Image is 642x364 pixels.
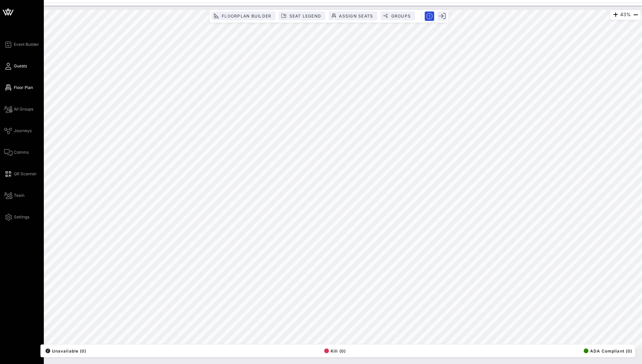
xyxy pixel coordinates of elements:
[45,348,50,353] div: /
[584,348,632,354] span: ADA Compliant (0)
[324,348,346,354] span: Kill (0)
[211,11,275,20] button: Floorplan Builder
[14,106,33,112] span: All Groups
[43,346,86,356] button: /Unavailable (0)
[45,348,86,354] span: Unavailable (0)
[339,13,373,19] span: Assign Seats
[14,41,39,48] span: Event Builder
[221,13,271,19] span: Floorplan Builder
[322,346,346,356] button: Kill (0)
[14,192,25,199] span: Team
[610,10,641,20] div: 43%
[14,214,29,220] span: Settings
[391,13,411,19] span: Groups
[14,149,29,155] span: Comms
[14,85,33,91] span: Floor Plan
[4,148,29,156] a: Comms
[4,127,32,135] a: Journeys
[4,40,39,49] a: Event Builder
[4,105,33,113] a: All Groups
[4,62,27,70] a: Guests
[14,128,32,134] span: Journeys
[4,191,25,200] a: Team
[14,171,37,177] span: QR Scanner
[289,13,321,19] span: Seat Legend
[4,84,33,92] a: Floor Plan
[4,170,37,178] a: QR Scanner
[329,11,377,20] button: Assign Seats
[380,11,415,20] button: Groups
[582,346,632,356] button: ADA Compliant (0)
[279,11,325,20] button: Seat Legend
[14,63,27,69] span: Guests
[4,213,29,221] a: Settings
